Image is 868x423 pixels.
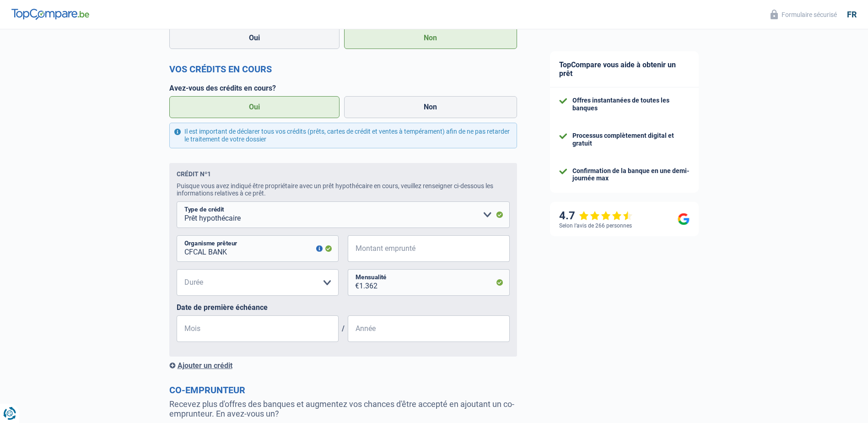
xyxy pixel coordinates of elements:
label: Oui [169,27,340,49]
div: Offres instantanées de toutes les banques [572,97,690,112]
div: TopCompare vous aide à obtenir un prêt [550,51,699,87]
input: AAAA [348,315,510,342]
div: Puisque vous avez indiqué être propriétaire avec un prêt hypothécaire en cours, veuillez renseign... [177,182,510,197]
div: fr [847,10,857,20]
div: Processus complètement digital et gratuit [572,132,690,147]
span: € [348,269,359,296]
input: MM [177,315,339,342]
button: Formulaire sécurisé [765,7,842,22]
label: Non [344,27,517,49]
span: / [339,324,348,333]
label: Date de première échéance [177,303,510,312]
div: Ajouter un crédit [169,361,517,370]
div: Crédit nº1 [177,170,211,178]
div: Confirmation de la banque en une demi-journée max [572,167,690,183]
label: Non [344,96,517,118]
span: € [348,235,359,262]
div: Il est important de déclarer tous vos crédits (prêts, cartes de crédit et ventes à tempérament) a... [169,123,517,148]
img: TopCompare Logo [11,9,89,20]
div: 4.7 [559,209,633,222]
h2: Co-emprunteur [169,385,517,396]
div: Selon l’avis de 266 personnes [559,222,632,229]
p: Recevez plus d'offres des banques et augmentez vos chances d'être accepté en ajoutant un co-empru... [169,399,517,418]
h2: Vos crédits en cours [169,64,517,75]
label: Avez-vous des crédits en cours? [169,84,517,92]
label: Oui [169,96,340,118]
